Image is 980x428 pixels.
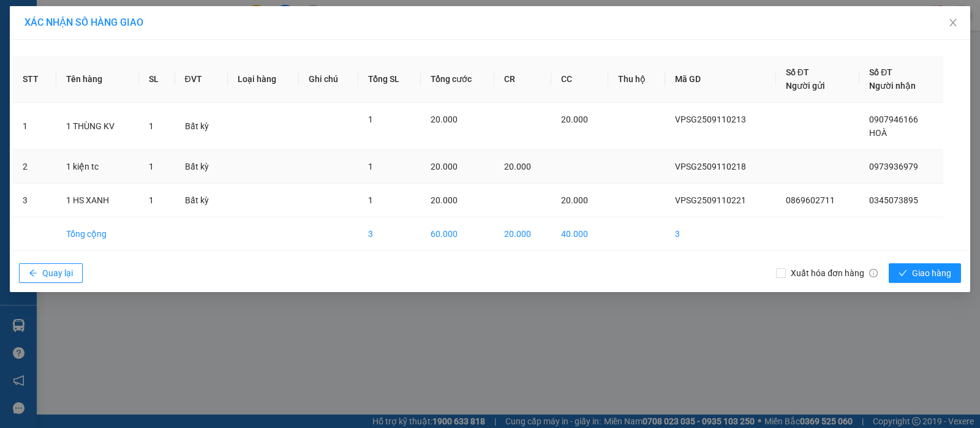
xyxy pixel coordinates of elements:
span: VPSG2509110221 [675,195,746,205]
span: 20.000 [431,162,458,171]
th: Thu hộ [608,56,666,103]
span: 0907946166 [869,115,918,124]
span: 0345073895 [869,195,918,205]
span: Số ĐT [869,67,892,77]
span: 1 [368,162,373,171]
span: VPSG2509110213 [675,115,746,124]
span: Người gửi [786,81,825,91]
span: HOÀ [869,128,887,138]
td: 60.000 [421,217,495,251]
th: STT [13,56,56,103]
td: Bất kỳ [175,150,228,184]
button: checkGiao hàng [889,263,961,283]
span: info-circle [869,269,878,277]
span: XÁC NHẬN SỐ HÀNG GIAO [24,17,143,28]
th: Ghi chú [299,56,359,103]
span: check [899,269,907,279]
span: 1 [149,162,154,171]
td: 20.000 [494,217,551,251]
td: 1 THÙNG KV [56,103,139,150]
span: 1 [149,195,154,205]
th: Mã GD [665,56,775,103]
span: close [948,18,958,28]
button: Close [936,6,970,40]
span: arrow-left [29,269,37,279]
span: 20.000 [431,115,458,124]
td: 1 [13,103,56,150]
th: Tổng SL [358,56,420,103]
th: Loại hàng [228,56,299,103]
button: arrow-leftQuay lại [19,263,83,283]
span: 1 [149,121,154,131]
td: 1 kiện tc [56,150,139,184]
span: 1 [368,195,373,205]
td: 3 [13,184,56,217]
span: 0869602711 [786,195,835,205]
span: 20.000 [431,195,458,205]
th: CR [494,56,551,103]
th: Tổng cước [421,56,495,103]
span: Xuất hóa đơn hàng [786,266,883,280]
span: VPSG2509110218 [675,162,746,171]
span: Người nhận [869,81,916,91]
span: 20.000 [561,115,588,124]
th: CC [551,56,608,103]
td: 2 [13,150,56,184]
td: 3 [665,217,775,251]
span: 1 [368,115,373,124]
span: 20.000 [504,162,531,171]
td: Tổng cộng [56,217,139,251]
td: 40.000 [551,217,608,251]
span: Số ĐT [786,67,809,77]
span: 20.000 [561,195,588,205]
span: Quay lại [42,266,73,280]
th: ĐVT [175,56,228,103]
td: 1 HS XANH [56,184,139,217]
td: 3 [358,217,420,251]
span: 0973936979 [869,162,918,171]
td: Bất kỳ [175,103,228,150]
td: Bất kỳ [175,184,228,217]
th: SL [139,56,175,103]
th: Tên hàng [56,56,139,103]
span: Giao hàng [912,266,951,280]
